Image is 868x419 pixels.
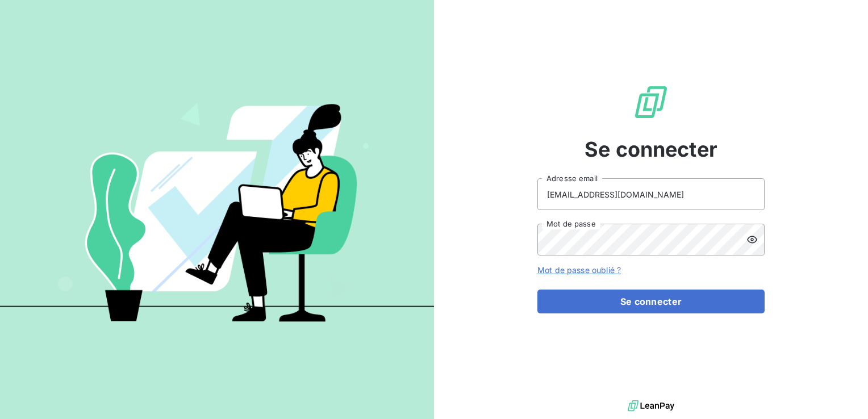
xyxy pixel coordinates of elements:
[633,84,669,120] img: Logo LeanPay
[537,290,765,313] button: Se connecter
[628,397,674,414] img: logo
[537,265,621,275] a: Mot de passe oublié ?
[537,178,765,210] input: placeholder
[585,134,717,165] span: Se connecter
